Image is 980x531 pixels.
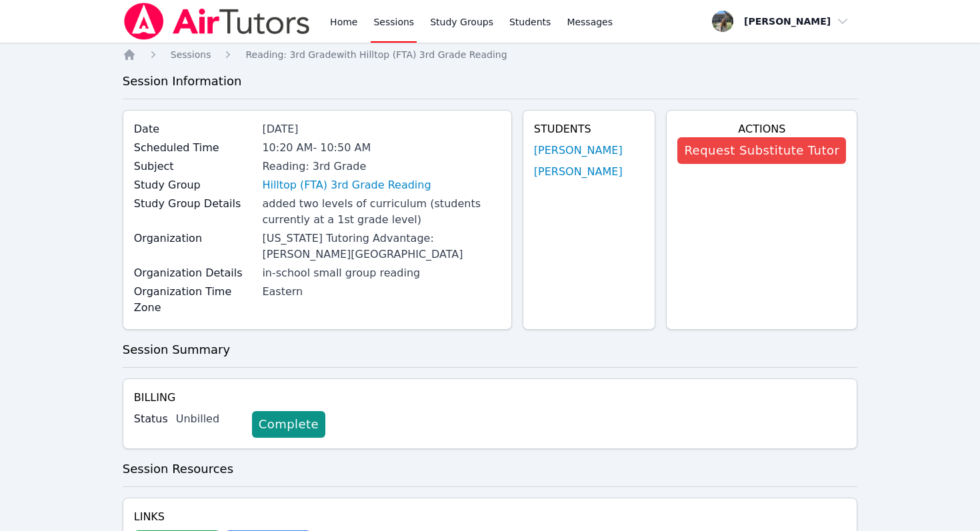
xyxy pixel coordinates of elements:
div: in-school small group reading [262,265,500,281]
span: Reading: 3rd Grade with Hilltop (FTA) 3rd Grade Reading [245,49,507,60]
label: Study Group [134,177,255,193]
div: 10:20 AM - 10:50 AM [262,140,500,156]
div: Unbilled [176,411,241,427]
label: Scheduled Time [134,140,255,156]
a: Reading: 3rd Gradewith Hilltop (FTA) 3rd Grade Reading [245,48,507,61]
h4: Actions [677,121,846,137]
label: Organization [134,231,255,247]
h3: Session Summary [123,340,858,359]
nav: Breadcrumb [123,48,858,61]
label: Date [134,121,255,137]
label: Organization Details [134,265,255,281]
div: Reading: 3rd Grade [262,159,500,175]
h3: Session Information [123,72,858,91]
h4: Students [534,121,645,137]
img: Air Tutors [123,3,311,40]
button: Request Substitute Tutor [677,137,846,164]
span: Sessions [171,49,211,60]
div: [US_STATE] Tutoring Advantage: [PERSON_NAME][GEOGRAPHIC_DATA] [262,231,500,263]
h4: Billing [134,390,847,406]
span: Messages [567,15,613,29]
div: [DATE] [262,121,500,137]
a: [PERSON_NAME] [534,164,623,180]
div: Eastern [262,284,500,300]
label: Subject [134,159,255,175]
label: Organization Time Zone [134,284,255,316]
div: added two levels of curriculum (students currently at a 1st grade level) [262,196,500,228]
a: Hilltop (FTA) 3rd Grade Reading [262,177,431,193]
label: Study Group Details [134,196,255,212]
a: [PERSON_NAME] [534,143,623,159]
h4: Links [134,509,311,525]
label: Status [134,411,168,427]
h3: Session Resources [123,460,858,478]
a: Complete [252,411,325,438]
a: Sessions [171,48,211,61]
